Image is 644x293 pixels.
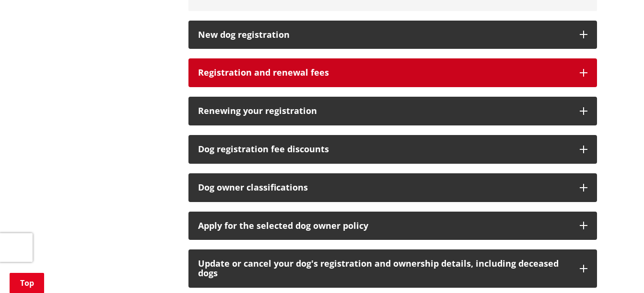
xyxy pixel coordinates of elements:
[198,68,570,78] h3: Registration and renewal fees
[188,135,597,164] button: Dog registration fee discounts
[198,259,570,278] h3: Update or cancel your dog's registration and ownership details, including deceased dogs
[198,145,570,154] h3: Dog registration fee discounts
[198,106,570,116] h3: Renewing your registration
[188,58,597,87] button: Registration and renewal fees
[198,221,570,231] div: Apply for the selected dog owner policy
[188,249,597,288] button: Update or cancel your dog's registration and ownership details, including deceased dogs
[188,212,597,240] button: Apply for the selected dog owner policy
[600,253,634,287] iframe: Messenger Launcher
[188,173,597,202] button: Dog owner classifications
[188,97,597,125] button: Renewing your registration
[198,30,570,40] h3: New dog registration
[188,21,597,49] button: New dog registration
[198,183,570,192] h3: Dog owner classifications
[10,273,44,293] a: Top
